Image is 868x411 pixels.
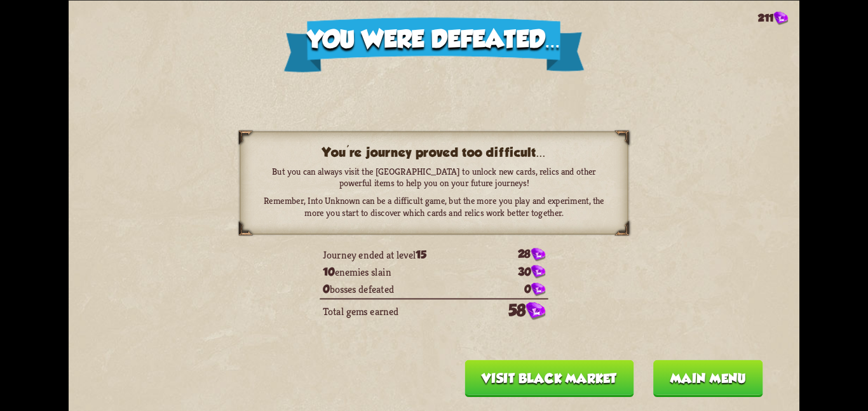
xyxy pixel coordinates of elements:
td: bosses defeated [320,280,484,297]
p: Remember, Into Unknown can be a difficult game, but the more you play and experiment, the more yo... [263,194,604,219]
h3: You're journey proved too difficult... [263,144,604,159]
div: You were defeated... [283,17,584,72]
img: gem.png [526,302,546,321]
button: Visit Black Market [465,360,634,396]
img: gem.png [531,248,545,262]
td: Total gems earned [320,298,484,322]
span: 10 [323,265,335,278]
button: Main menu [653,360,763,396]
td: Journey ended at level [320,245,484,262]
img: gem.png [531,265,545,279]
span: 15 [416,248,426,260]
div: 211 [758,11,788,25]
td: 28 [484,245,548,262]
td: 58 [484,298,548,322]
td: enemies slain [320,263,484,280]
td: 0 [484,280,548,297]
td: 30 [484,263,548,280]
img: gem.png [531,282,545,296]
p: But you can always visit the [GEOGRAPHIC_DATA] to unlock new cards, relics and other powerful ite... [263,165,604,189]
img: gem.png [773,11,788,25]
span: 0 [323,283,330,295]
